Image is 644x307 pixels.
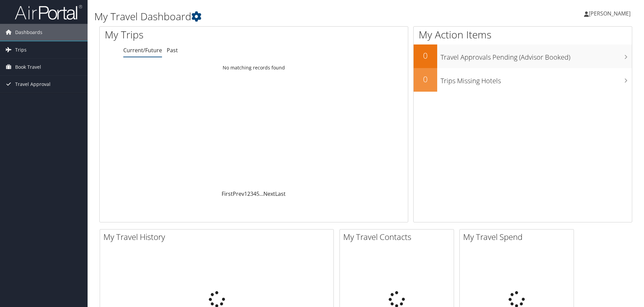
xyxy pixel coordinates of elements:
a: 2 [247,190,250,197]
h1: My Trips [105,28,275,42]
td: No matching records found [100,62,408,74]
h2: My Travel Spend [463,231,574,243]
a: 4 [253,190,256,197]
a: Last [275,190,286,197]
a: 3 [250,190,253,197]
a: Next [263,190,275,197]
img: airportal-logo.png [15,4,82,20]
h1: My Action Items [414,28,632,42]
h2: 0 [414,50,437,61]
h2: 0 [414,73,437,85]
a: Past [167,47,178,54]
span: … [259,190,263,197]
a: Current/Future [123,47,162,54]
span: Book Travel [15,59,41,75]
a: 1 [244,190,247,197]
a: 5 [256,190,259,197]
a: [PERSON_NAME] [584,3,637,24]
a: 0Trips Missing Hotels [414,68,632,92]
span: [PERSON_NAME] [589,10,631,17]
h2: My Travel History [103,231,333,243]
a: 0Travel Approvals Pending (Advisor Booked) [414,44,632,68]
h3: Trips Missing Hotels [441,73,632,86]
a: Prev [233,190,244,197]
span: Dashboards [15,24,42,41]
a: First [222,190,233,197]
span: Trips [15,41,27,58]
span: Travel Approval [15,76,51,93]
h2: My Travel Contacts [343,231,454,243]
h3: Travel Approvals Pending (Advisor Booked) [441,49,632,62]
h1: My Travel Dashboard [94,9,456,24]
